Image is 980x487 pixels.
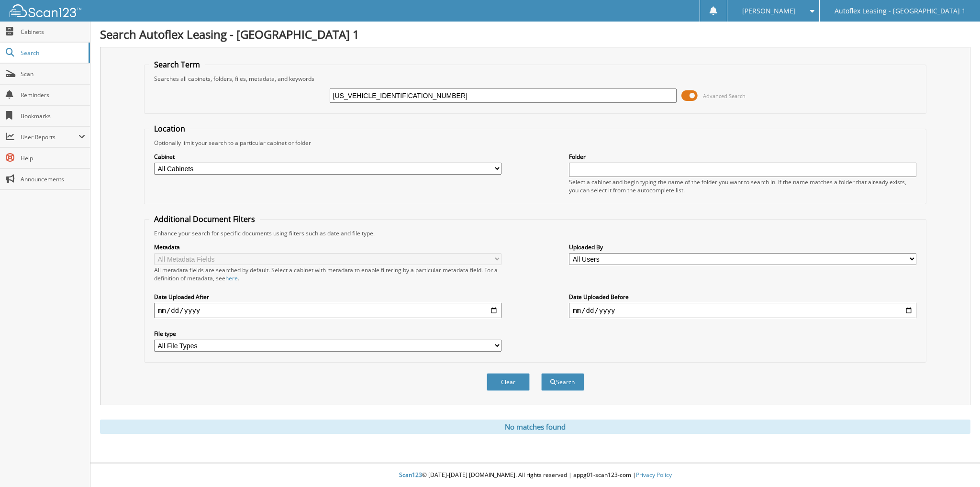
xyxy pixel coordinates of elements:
span: Cabinets [21,28,85,36]
label: File type [154,330,501,338]
legend: Search Term [149,59,205,70]
button: Clear [487,373,530,391]
label: Metadata [154,243,501,251]
label: Date Uploaded Before [569,293,916,301]
label: Uploaded By [569,243,916,251]
legend: Location [149,123,190,134]
input: start [154,303,501,318]
span: Scan [21,70,85,78]
div: Select a cabinet and begin typing the name of the folder you want to search in. If the name match... [569,178,916,194]
span: Announcements [21,175,85,183]
label: Folder [569,153,916,161]
div: No matches found [100,420,970,434]
label: Date Uploaded After [154,293,501,301]
h1: Search Autoflex Leasing - [GEOGRAPHIC_DATA] 1 [100,26,970,42]
span: Search [21,49,84,57]
label: Cabinet [154,153,501,161]
span: User Reports [21,133,78,141]
a: here [225,274,238,282]
div: Optionally limit your search to a particular cabinet or folder [149,139,921,147]
a: Privacy Policy [636,471,672,479]
span: Scan123 [399,471,422,479]
span: Bookmarks [21,112,85,120]
span: Help [21,154,85,162]
div: © [DATE]-[DATE] [DOMAIN_NAME]. All rights reserved | appg01-scan123-com | [90,464,980,487]
input: end [569,303,916,318]
div: Enhance your search for specific documents using filters such as date and file type. [149,229,921,237]
span: [PERSON_NAME] [742,8,796,14]
div: Searches all cabinets, folders, files, metadata, and keywords [149,75,921,83]
img: scan123-logo-white.svg [10,4,81,17]
span: Reminders [21,91,85,99]
span: Autoflex Leasing - [GEOGRAPHIC_DATA] 1 [835,8,966,14]
div: All metadata fields are searched by default. Select a cabinet with metadata to enable filtering b... [154,266,501,282]
button: Search [541,373,584,391]
span: Advanced Search [703,92,746,100]
legend: Additional Document Filters [149,214,260,224]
